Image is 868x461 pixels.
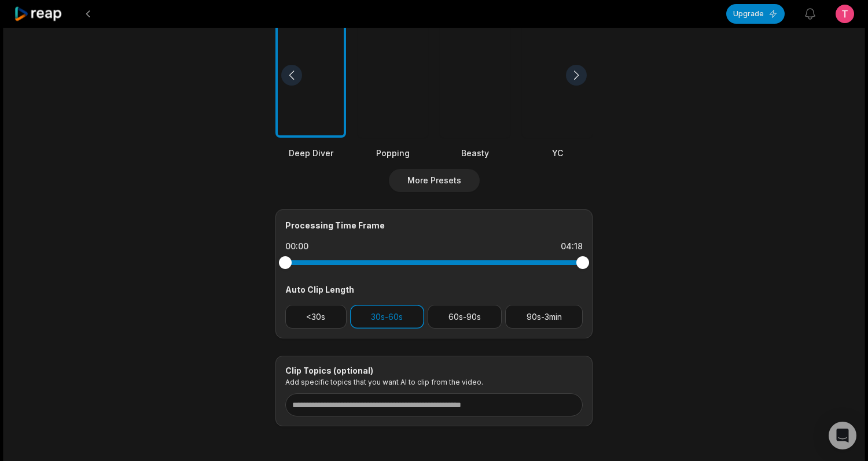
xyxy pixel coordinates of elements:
[522,147,593,159] div: YC
[726,4,785,24] button: Upgrade
[275,147,346,159] div: Deep Diver
[285,305,347,329] button: <30s
[389,169,480,192] button: More Presets
[285,283,583,296] div: Auto Clip Length
[428,305,502,329] button: 60s-90s
[350,305,424,329] button: 30s-60s
[358,147,428,159] div: Popping
[561,241,583,252] div: 04:18
[440,147,510,159] div: Beasty
[285,366,583,376] div: Clip Topics (optional)
[505,305,583,329] button: 90s-3min
[285,378,583,386] p: Add specific topics that you want AI to clip from the video.
[829,422,856,449] div: Open Intercom Messenger
[285,219,583,231] div: Processing Time Frame
[285,241,308,252] div: 00:00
